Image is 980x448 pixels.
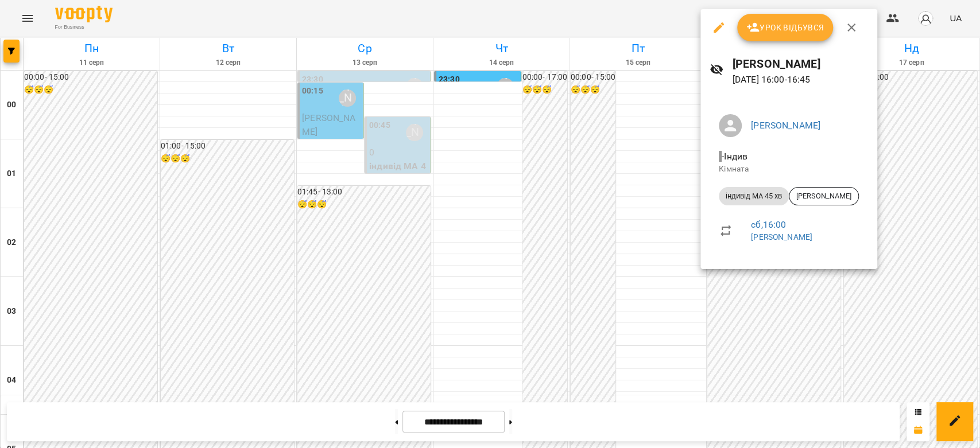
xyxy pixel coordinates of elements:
span: індивід МА 45 хв [719,191,789,201]
span: [PERSON_NAME] [789,191,858,201]
p: [DATE] 16:00 - 16:45 [733,73,868,87]
p: Кімната [719,163,859,175]
div: [PERSON_NAME] [789,187,859,205]
button: Урок відбувся [737,14,834,41]
span: Урок відбувся [746,21,824,34]
a: [PERSON_NAME] [751,120,820,131]
span: - Індив [719,151,750,162]
a: сб , 16:00 [751,219,786,230]
h6: [PERSON_NAME] [733,55,868,73]
a: [PERSON_NAME] [751,232,812,241]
